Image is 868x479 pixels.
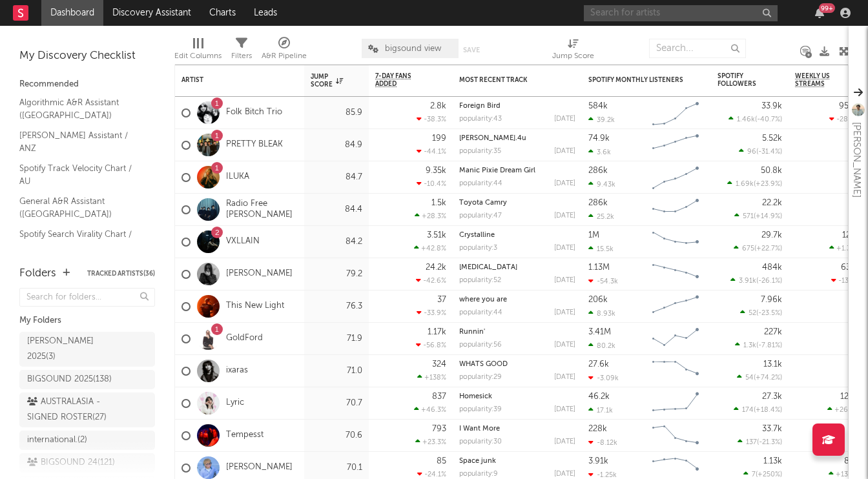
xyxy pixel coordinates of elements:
div: 1.5k [431,199,446,207]
span: -21.3 % [759,439,780,446]
span: Weekly US Streams [795,72,840,88]
div: -8.12k [588,438,617,447]
div: +46.3 % [414,405,446,414]
a: ILUKA [226,172,249,183]
div: 71.0 [311,363,362,379]
div: Muse [459,264,575,271]
div: 27.6k [588,360,609,369]
div: +13.6 % [829,470,860,478]
div: 27.3k [762,392,782,401]
div: Jump Score [552,32,594,70]
a: Space junk [459,458,496,465]
div: 33.7k [762,425,782,433]
div: [DATE] [554,212,575,219]
a: [PERSON_NAME] [226,269,293,280]
span: 7-Day Fans Added [375,72,427,88]
div: popularity: 47 [459,212,502,219]
span: +22.7 % [756,245,780,252]
div: 9.43k [588,180,615,189]
div: popularity: 29 [459,374,502,381]
div: [DATE] [554,374,575,381]
div: [DATE] [554,471,575,478]
span: +18.4 % [756,407,780,414]
div: +1.37 % [829,244,860,252]
a: Algorithmic A&R Assistant ([GEOGRAPHIC_DATA]) [19,96,142,122]
div: 9.35k [426,167,446,175]
div: Crystalline [459,232,575,239]
a: Foreign Bird [459,103,501,110]
svg: Chart title [646,226,705,258]
a: ixaras [226,365,248,376]
input: Search for folders... [19,288,155,307]
span: 571 [743,213,754,220]
span: 52 [749,310,756,317]
button: Tracked Artists(36) [87,270,155,277]
div: 17.1k [588,406,613,414]
div: 50.8k [761,167,782,175]
div: +23.3 % [415,438,446,446]
div: Filters [231,32,252,70]
div: 84.9 [311,138,362,153]
div: 79.2 [311,267,362,282]
div: 1M [588,231,599,239]
div: ( ) [734,212,782,220]
div: [PERSON_NAME] 2025 ( 3 ) [27,334,118,365]
div: 12.3k [840,392,860,401]
div: WHATS GOOD [459,361,575,368]
div: ( ) [728,115,782,123]
span: 137 [746,439,757,446]
div: [DATE] [554,309,575,316]
div: My Folders [19,313,155,329]
a: AUSTRALASIA - SIGNED ROSTER(27) [19,392,155,427]
span: 1.46k [737,116,755,123]
a: Spotify Search Virality Chart / AU-[GEOGRAPHIC_DATA] [19,227,142,254]
div: +42.8 % [414,244,446,252]
a: BIGSOUND 24(121) [19,453,155,473]
div: Edit Columns [174,32,222,70]
a: General A&R Assistant ([GEOGRAPHIC_DATA]) [19,194,142,221]
a: international.(2) [19,431,155,450]
div: 227k [764,328,782,336]
div: 206k [588,296,608,304]
div: -33.9 % [417,309,446,317]
div: where you are [459,296,575,303]
svg: Chart title [646,323,705,355]
button: Filter by Jump Score [349,74,362,87]
div: Jump Score [552,48,594,64]
div: 3.51k [427,231,446,239]
span: 1.3k [743,342,756,349]
span: -23.5 % [758,310,780,317]
div: I Want More [459,425,575,433]
div: [DATE] [554,148,575,155]
div: Spotify Monthly Listeners [588,76,685,84]
a: Toyota Camry [459,199,507,207]
div: 22.2k [762,199,782,207]
a: Runnin' [459,329,485,336]
span: bigsound view [385,45,441,53]
div: 3.6k [588,148,611,156]
div: international. ( 2 ) [27,433,87,448]
div: AUSTRALASIA - SIGNED ROSTER ( 27 ) [27,394,118,425]
div: A&R Pipeline [262,48,307,64]
div: 837 [432,392,446,401]
div: [DATE] [554,406,575,413]
div: 8.93k [588,309,615,318]
svg: Chart title [646,194,705,226]
div: behere.4u [459,135,575,142]
div: 286k [588,199,608,207]
div: 199 [432,134,446,143]
div: 84.7 [311,170,362,185]
svg: Chart title [646,258,705,290]
div: 324 [432,360,446,369]
div: 15.5k [588,245,614,253]
div: +26.9 % [827,405,860,414]
div: A&R Pipeline [262,32,307,70]
a: [MEDICAL_DATA] [459,264,517,271]
div: 85 [437,457,446,465]
div: 484k [762,263,782,272]
div: ( ) [727,179,782,188]
div: -56.8 % [416,341,446,349]
div: -24.1 % [417,470,446,478]
div: 2.8k [430,102,446,110]
div: -10.4 % [417,179,446,188]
